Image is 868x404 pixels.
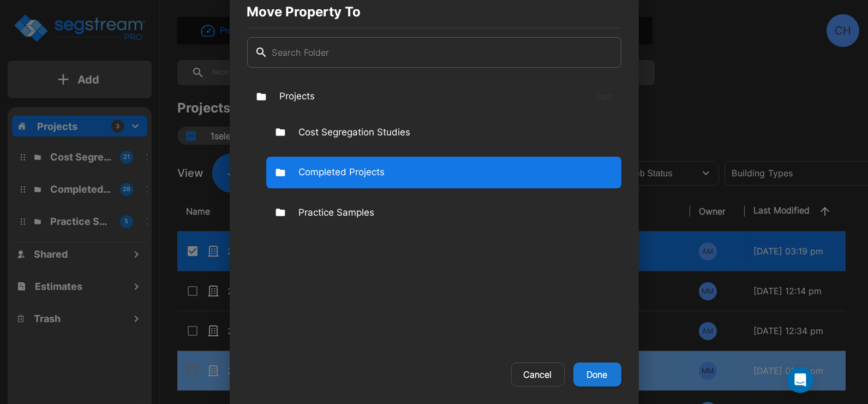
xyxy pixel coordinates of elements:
[247,4,621,19] p: Move Property To
[596,91,613,102] p: /root
[787,367,813,393] div: Open Intercom Messenger
[299,165,385,180] p: Completed Projects
[272,37,621,68] input: Search Folder
[511,363,565,387] button: Cancel
[280,90,315,104] p: Projects
[573,363,621,387] button: Done
[299,126,411,140] p: Cost Segregation Studies
[299,206,375,220] p: Practice Samples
